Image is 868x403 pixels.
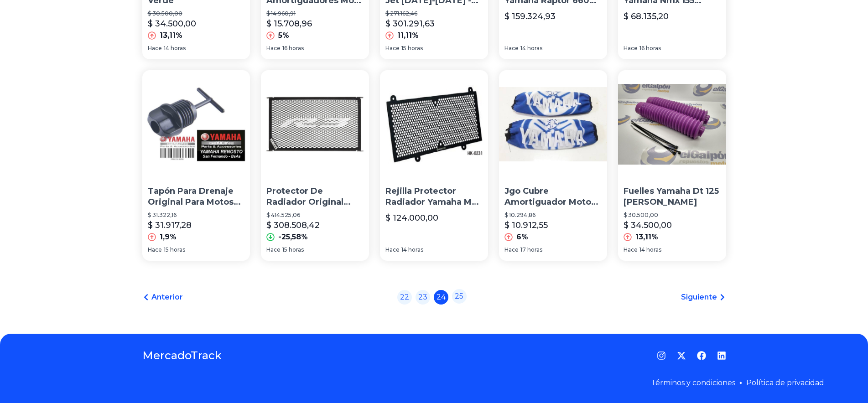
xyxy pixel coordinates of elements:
[266,10,364,17] p: $ 14.960,91
[164,246,185,253] span: 15 horas
[639,246,661,253] span: 14 horas
[624,45,638,52] span: Hace
[385,212,438,224] p: $ 124.000,00
[266,17,312,30] p: $ 15.708,96
[142,70,250,178] img: Tapón Para Drenaje Original Para Motos De Agua Yamaha 2t
[148,186,245,208] p: Tapón Para Drenaje Original Para Motos De Agua Yamaha 2t
[624,186,721,208] p: Fuelles Yamaha Dt 125 [PERSON_NAME]
[624,246,638,253] span: Hace
[499,70,607,261] a: Jgo Cubre Amortiguador Motos Yamaha Neoprene Con CierreJgo Cubre Amortiguador Motos Yamaha Neopre...
[380,70,488,261] a: Rejilla Protector Radiador Yamaha Mt 09 Xsr Kraftec Mg BikesRejilla Protector Radiador Yamaha Mt ...
[164,45,186,52] span: 14 horas
[148,219,192,232] p: $ 31.917,28
[148,17,196,30] p: $ 34.500,00
[401,45,423,52] span: 15 horas
[261,70,369,261] a: Protector De Radiador Original Yamaha Yzf R3 Palermo BikesProtector De Radiador Original Yamaha Y...
[401,246,423,253] span: 14 horas
[282,45,304,52] span: 16 horas
[746,378,824,387] a: Política de privacidad
[142,348,222,363] a: MercadoTrack
[266,186,364,208] p: Protector De Radiador Original Yamaha Yzf R3 Palermo Bikes
[380,70,488,178] img: Rejilla Protector Radiador Yamaha Mt 09 Xsr Kraftec Mg Bikes
[717,351,726,360] a: LinkedIn
[160,232,177,243] p: 1,9%
[618,70,726,178] img: Fuelles Yamaha Dt 125 Violeta
[148,212,245,219] p: $ 31.322,16
[499,70,607,178] img: Jgo Cubre Amortiguador Motos Yamaha Neoprene Con Cierre
[282,246,304,253] span: 15 horas
[504,212,602,219] p: $ 10.294,86
[681,292,717,303] span: Siguiente
[504,45,519,52] span: Hace
[142,70,250,261] a: Tapón Para Drenaje Original Para Motos De Agua Yamaha 2tTapón Para Drenaje Original Para Motos De...
[452,289,467,304] a: 25
[385,186,483,208] p: Rejilla Protector Radiador Yamaha Mt 09 Xsr Kraftec Mg Bikes
[504,186,602,208] p: Jgo Cubre Amortiguador Motos Yamaha Neoprene Con Cierre
[639,45,661,52] span: 16 horas
[416,290,430,305] a: 23
[278,232,308,243] p: -25,58%
[651,378,735,387] a: Términos y condiciones
[385,10,483,17] p: $ 271.162,46
[677,351,686,360] a: Twitter
[624,219,672,232] p: $ 34.500,00
[504,10,556,23] p: $ 159.324,93
[516,232,528,243] p: 6%
[624,10,669,23] p: $ 68.135,20
[266,219,320,232] p: $ 308.508,42
[261,70,369,178] img: Protector De Radiador Original Yamaha Yzf R3 Palermo Bikes
[635,232,658,243] p: 13,11%
[151,292,183,303] span: Anterior
[681,292,726,303] a: Siguiente
[160,30,182,41] p: 13,11%
[278,30,289,41] p: 5%
[618,70,726,261] a: Fuelles Yamaha Dt 125 VioletaFuelles Yamaha Dt 125 [PERSON_NAME]$ 30.500,00$ 34.500,0013,11%Hace1...
[385,17,435,30] p: $ 301.291,63
[266,45,281,52] span: Hace
[624,212,721,219] p: $ 30.500,00
[520,246,542,253] span: 17 horas
[397,290,412,305] a: 22
[657,351,666,360] a: Instagram
[504,219,548,232] p: $ 10.912,55
[142,292,183,303] a: Anterior
[520,45,542,52] span: 14 horas
[148,10,245,17] p: $ 30.500,00
[385,246,400,253] span: Hace
[385,45,400,52] span: Hace
[148,45,162,52] span: Hace
[397,30,419,41] p: 11,11%
[697,351,706,360] a: Facebook
[148,246,162,253] span: Hace
[266,246,281,253] span: Hace
[266,212,364,219] p: $ 414.525,06
[504,246,519,253] span: Hace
